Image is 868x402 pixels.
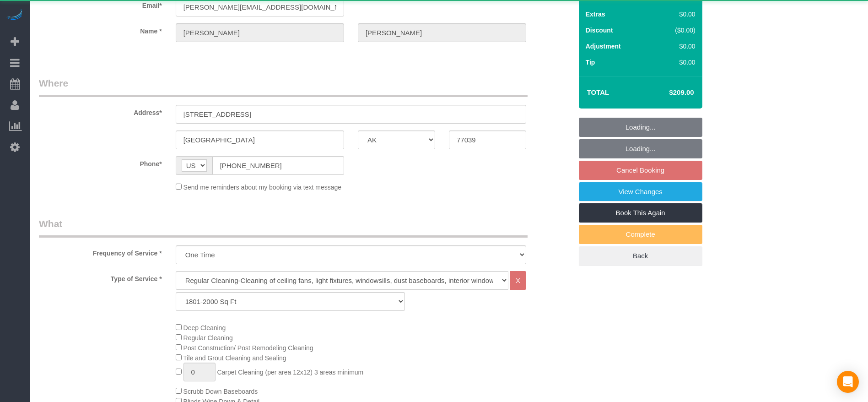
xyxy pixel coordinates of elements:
[32,105,169,117] label: Address*
[183,184,342,191] span: Send me reminders about my booking via text message
[358,23,526,42] input: Last Name*
[183,334,233,342] span: Regular Cleaning
[39,217,528,238] legend: What
[586,26,613,35] label: Discount
[837,371,859,393] div: Open Intercom Messenger
[183,354,286,362] span: Tile and Grout Cleaning and Sealing
[653,58,695,67] div: $0.00
[32,23,169,36] label: Name *
[212,156,344,175] input: Phone*
[587,88,609,96] strong: Total
[653,10,695,19] div: $0.00
[449,130,526,149] input: Zip Code*
[653,42,695,51] div: $0.00
[176,23,344,42] input: First Name*
[32,245,169,258] label: Frequency of Service *
[176,130,344,149] input: City*
[183,344,313,352] span: Post Construction/ Post Remodeling Cleaning
[586,42,621,51] label: Adjustment
[183,324,226,331] span: Deep Cleaning
[586,58,595,67] label: Tip
[642,89,694,97] h4: $209.00
[5,9,24,22] img: Automaid Logo
[579,203,702,223] a: Book This Again
[579,246,702,266] a: Back
[586,10,605,19] label: Extras
[32,156,169,168] label: Phone*
[39,76,528,97] legend: Where
[217,369,363,376] span: Carpet Cleaning (per area 12x12) 3 areas minimum
[579,182,702,201] a: View Changes
[32,271,169,283] label: Type of Service *
[183,388,258,395] span: Scrubb Down Baseboards
[653,26,695,35] div: ($0.00)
